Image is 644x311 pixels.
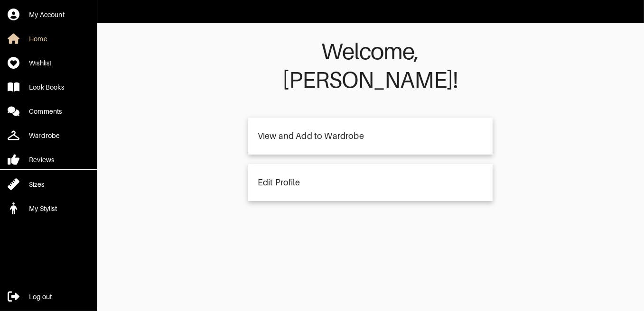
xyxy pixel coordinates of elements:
div: Edit Profile [258,178,300,187]
div: Wishlist [29,58,51,68]
div: Comments [29,107,62,116]
div: Home [29,34,47,44]
div: My Account [29,10,65,19]
div: Wardrobe [29,131,60,140]
span: Welcome, [PERSON_NAME] ! [282,38,458,93]
div: Sizes [29,180,44,189]
div: Log out [29,292,52,302]
div: Look Books [29,82,64,92]
div: My Stylist [29,204,57,213]
div: View and Add to Wardrobe [258,132,364,140]
div: Reviews [29,155,54,165]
